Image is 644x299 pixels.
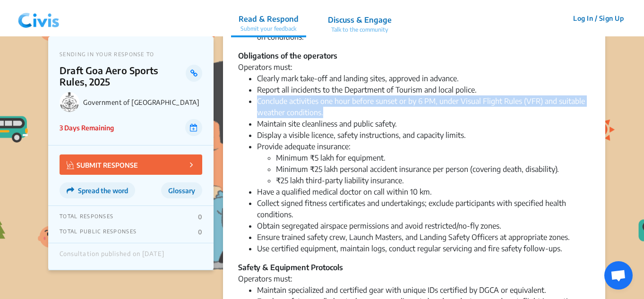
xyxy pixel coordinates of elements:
[67,161,74,169] img: Vector.jpg
[257,186,590,197] li: Have a qualified medical doctor on call within 10 km.
[238,51,337,60] strong: Obligations of the operators
[60,154,202,175] button: SUBMIT RESPONSE
[67,159,138,170] p: SUBMIT RESPONSE
[238,263,343,272] strong: Safety & Equipment Protocols
[257,95,590,118] li: Conclude activities one hour before sunset or by 6 PM, under Visual Flight Rules (VFR) and suitab...
[276,175,590,186] li: ₹25 lakh third-party liability insurance.
[257,141,590,186] li: Provide adequate insurance:
[238,61,590,73] div: Operators must:
[257,73,590,84] li: Clearly mark take-off and landing sites, approved in advance.
[161,182,202,198] button: Glossary
[604,261,633,290] div: Open chat
[238,273,590,284] div: Operators must:
[239,25,299,33] p: Submit your feedback
[257,243,590,254] li: Use certified equipment, maintain logs, conduct regular servicing and fire safety follow-ups.
[276,163,590,175] li: Minimum ₹25 lakh personal accident insurance per person (covering death, disability).
[328,26,392,34] p: Talk to the community
[60,51,202,57] p: SENDING IN YOUR RESPONSE TO
[60,250,164,263] div: Consultation published on [DATE]
[239,13,299,25] p: Read & Respond
[60,123,114,133] p: 3 Days Remaining
[60,182,135,198] button: Spread the word
[567,11,630,26] button: Log In / Sign Up
[257,118,590,129] li: Maintain site cleanliness and public safety.
[83,98,202,106] p: Government of [GEOGRAPHIC_DATA]
[198,228,202,236] p: 0
[198,213,202,221] p: 0
[257,84,590,95] li: Report all incidents to the Department of Tourism and local police.
[78,187,128,195] span: Spread the word
[14,4,63,33] img: navlogo.png
[60,228,137,236] p: TOTAL PUBLIC RESPONSES
[60,65,186,87] p: Draft Goa Aero Sports Rules, 2025
[60,213,113,221] p: TOTAL RESPONSES
[257,129,590,141] li: Display a visible licence, safety instructions, and capacity limits.
[276,152,590,163] li: Minimum ₹5 lakh for equipment.
[328,14,392,26] p: Discuss & Engage
[257,231,590,243] li: Ensure trained safety crew, Launch Masters, and Landing Safety Officers at appropriate zones.
[257,197,590,220] li: Collect signed fitness certificates and undertakings; exclude participants with specified health ...
[60,92,79,112] img: Government of Goa logo
[257,284,590,296] li: Maintain specialized and certified gear with unique IDs certified by DGCA or equivalent.
[168,187,195,195] span: Glossary
[257,220,590,231] li: Obtain segregated airspace permissions and avoid restricted/no-fly zones.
